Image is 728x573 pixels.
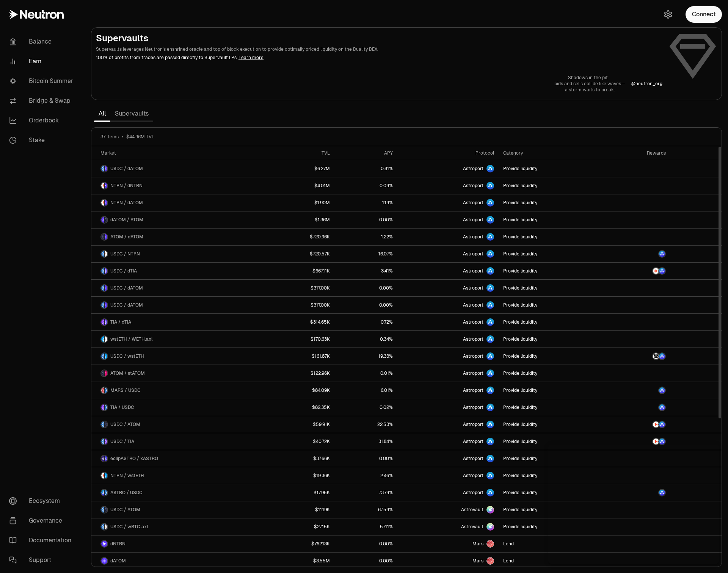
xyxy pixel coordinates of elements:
[463,217,483,223] span: Astroport
[105,490,107,496] img: USDC Logo
[3,52,82,71] a: Earn
[554,75,625,81] p: Shadows in the pit—
[397,450,499,467] a: Astroport
[499,399,603,416] a: Provide liquidity
[101,217,104,223] img: dATOM Logo
[461,507,483,513] span: Astrovault
[105,183,107,189] img: dNTRN Logo
[105,387,107,393] img: USDC Logo
[397,416,499,433] a: Astroport
[499,177,603,194] a: Provide liquidity
[659,251,665,257] img: ASTRO Logo
[263,416,334,433] a: $59.91K
[110,473,144,479] span: NTRN / wstETH
[334,331,397,348] a: 0.34%
[91,263,263,279] a: USDC LogodTIA LogoUSDC / dTIA
[105,234,107,240] img: dATOM Logo
[268,150,330,156] div: TVL
[110,336,152,342] span: wstETH / WETH.axl
[463,183,483,189] span: Astroport
[397,211,499,228] a: Astroport
[499,382,603,399] a: Provide liquidity
[631,81,662,87] a: @neutron_org
[499,450,603,467] a: Provide liquidity
[397,518,499,535] a: Astrovault
[463,456,483,462] span: Astroport
[105,336,107,342] img: WETH.axl Logo
[3,531,82,550] a: Documentation
[499,348,603,365] a: Provide liquidity
[110,558,126,564] span: dATOM
[110,268,137,274] span: USDC / dTIA
[101,387,104,393] img: MARS Logo
[653,353,659,359] img: AXL Logo
[105,404,107,410] img: USDC Logo
[402,150,494,156] div: Protocol
[91,535,263,552] a: dNTRN LogodNTRN
[91,467,263,484] a: NTRN LogowstETH LogoNTRN / wstETH
[110,166,143,172] span: USDC / dATOM
[463,370,483,376] span: Astroport
[91,280,263,296] a: USDC LogodATOM LogoUSDC / dATOM
[91,518,263,535] a: USDC LogowBTC.axl LogoUSDC / wBTC.axl
[105,473,107,479] img: wstETH Logo
[110,507,140,513] span: USDC / ATOM
[499,297,603,313] a: Provide liquidity
[463,404,483,410] span: Astroport
[91,501,263,518] a: USDC LogoATOM LogoUSDC / ATOM
[101,370,104,376] img: ATOM Logo
[105,302,107,308] img: dATOM Logo
[397,535,499,552] a: Mars
[499,331,603,348] a: Provide liquidity
[499,211,603,228] a: Provide liquidity
[499,160,603,177] a: Provide liquidity
[91,365,263,382] a: ATOM LogostATOM LogoATOM / stATOM
[653,421,659,427] img: NTRN Logo
[91,314,263,330] a: TIA LogodTIA LogoTIA / dTIA
[96,32,662,44] h2: Supervaults
[334,280,397,296] a: 0.00%
[105,166,107,172] img: dATOM Logo
[101,336,104,342] img: wstETH Logo
[263,297,334,313] a: $317.00K
[334,263,397,279] a: 3.41%
[463,473,483,479] span: Astroport
[110,524,148,530] span: USDC / wBTC.axl
[263,518,334,535] a: $27.15K
[653,438,659,445] img: NTRN Logo
[334,246,397,262] a: 16.07%
[397,194,499,211] a: Astroport
[659,387,665,393] img: ASTRO Logo
[110,319,131,325] span: TIA / dTIA
[110,217,143,223] span: dATOM / ATOM
[110,302,143,308] span: USDC / dATOM
[603,348,670,365] a: AXL LogoASTRO Logo
[110,234,143,240] span: ATOM / dATOM
[101,456,104,462] img: eclipASTRO Logo
[554,75,625,93] a: Shadows in the pit—bids and sells collide like waves—a storm waits to break.
[263,484,334,501] a: $17.95K
[397,399,499,416] a: Astroport
[499,314,603,330] a: Provide liquidity
[91,484,263,501] a: ASTRO LogoUSDC LogoASTRO / USDC
[91,297,263,313] a: USDC LogodATOM LogoUSDC / dATOM
[263,331,334,348] a: $170.63K
[3,511,82,531] a: Governance
[110,370,145,376] span: ATOM / stATOM
[263,467,334,484] a: $19.36K
[3,91,82,111] a: Bridge & Swap
[334,416,397,433] a: 22.53%
[238,55,264,61] a: Learn more
[263,365,334,382] a: $122.96K
[101,285,104,291] img: USDC Logo
[499,484,603,501] a: Provide liquidity
[91,433,263,450] a: USDC LogoTIA LogoUSDC / TIA
[105,438,107,445] img: TIA Logo
[101,166,104,172] img: USDC Logo
[263,399,334,416] a: $82.35K
[105,370,107,376] img: stATOM Logo
[3,130,82,150] a: Stake
[499,416,603,433] a: Provide liquidity
[603,263,670,279] a: NTRN LogoASTRO Logo
[334,553,397,569] a: 0.00%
